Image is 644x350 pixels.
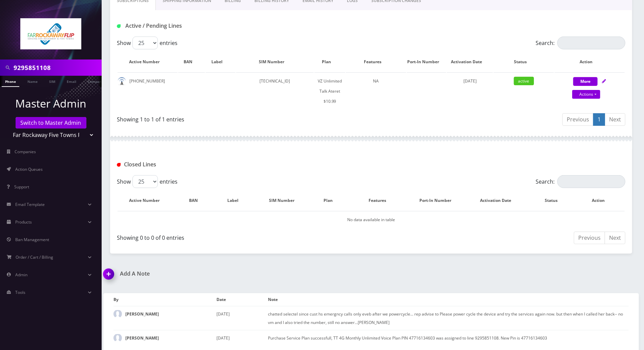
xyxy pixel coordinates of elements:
th: Active Number: activate to sort column descending [118,191,178,210]
th: SIM Number: activate to sort column ascending [258,191,313,210]
td: NA [346,72,406,110]
label: Show entries [117,175,178,188]
input: Search in Company [14,61,100,74]
th: Action : activate to sort column ascending [579,191,625,210]
select: Showentries [132,175,158,188]
span: Email Template [15,202,45,207]
a: Phone [2,76,19,87]
th: Status: activate to sort column ascending [494,52,554,72]
th: Label: activate to sort column ascending [216,191,257,210]
td: VZ Unlimited Talk Ateret $10.99 [314,72,345,110]
th: Port-In Number: activate to sort column ascending [407,52,446,72]
span: Admin [15,272,27,278]
input: Search: [557,175,625,188]
span: Support [14,184,29,190]
a: Previous [562,113,594,126]
th: Features: activate to sort column ascending [346,52,406,72]
td: No data available in table [118,211,625,228]
a: Actions [572,90,600,99]
th: By [113,293,216,306]
th: Plan: activate to sort column ascending [313,191,350,210]
th: Label: activate to sort column ascending [206,52,235,72]
span: Action Queues [15,166,43,172]
span: Products [15,219,32,225]
th: Status: activate to sort column ascending [532,191,578,210]
th: SIM Number: activate to sort column ascending [236,52,314,72]
span: active [514,77,534,85]
td: [DATE] [216,330,268,346]
td: [DATE] [216,306,268,330]
th: Note [268,293,629,306]
label: Search: [536,37,625,49]
th: BAN: activate to sort column ascending [178,52,205,72]
span: Order / Cart / Billing [16,254,54,260]
a: Next [605,113,625,126]
a: Next [605,232,625,244]
strong: [PERSON_NAME] [125,335,159,341]
input: Search: [557,37,625,49]
span: Companies [15,149,36,155]
span: Tools [15,289,25,295]
h1: Closed Lines [117,161,279,168]
a: Company [84,76,107,86]
th: BAN: activate to sort column ascending [178,191,215,210]
label: Search: [536,175,625,188]
strong: [PERSON_NAME] [125,311,159,317]
td: Purchase Service Plan successfull, TT 4G Monthly Unlimited Voice Plan PIN 47716134603 was assigne... [268,330,629,346]
select: Showentries [132,37,158,49]
span: [DATE] [463,78,477,84]
th: Activation Date: activate to sort column ascending [467,191,531,210]
a: SIM [46,76,59,86]
img: Active / Pending Lines [117,24,121,28]
span: Ban Management [15,237,49,242]
a: 1 [593,113,605,126]
th: Action: activate to sort column ascending [555,52,625,72]
th: Active Number: activate to sort column ascending [118,52,178,72]
div: Showing 0 to 0 of 0 entries [117,231,366,242]
label: Show entries [117,37,178,49]
a: Add A Note [103,271,366,277]
th: Features: activate to sort column ascending [351,191,411,210]
a: Email [63,76,80,86]
th: Activation Date: activate to sort column ascending [447,52,493,72]
img: default.png [118,77,126,86]
div: Showing 1 to 1 of 1 entries [117,113,366,123]
td: chatted selectel since cust hs emergncy calls only eveb after we powercycle... rep advise to Plea... [268,306,629,330]
button: More [573,77,598,86]
img: Far Rockaway Five Towns Flip [20,18,81,49]
td: [TECHNICAL_ID] [236,72,314,110]
td: [PHONE_NUMBER] [118,72,178,110]
a: Previous [574,232,605,244]
th: Date [216,293,268,306]
h1: Active / Pending Lines [117,23,279,29]
th: Port-In Number: activate to sort column ascending [412,191,466,210]
img: Closed Lines [117,163,121,167]
a: Switch to Master Admin [16,117,86,129]
th: Plan: activate to sort column ascending [314,52,345,72]
a: Name [24,76,41,86]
